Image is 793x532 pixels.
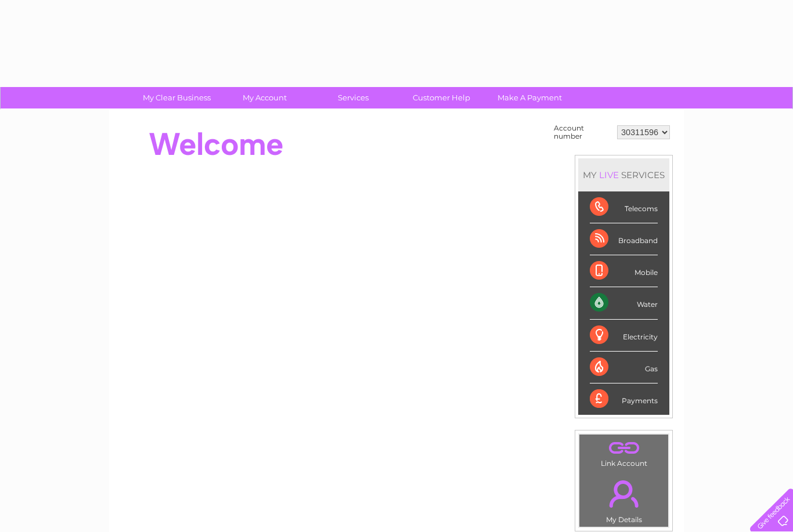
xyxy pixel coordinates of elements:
[590,383,658,415] div: Payments
[394,87,489,108] a: Customer Help
[482,87,578,108] a: Make A Payment
[551,121,614,143] td: Account number
[579,471,669,527] td: My Details
[590,191,658,223] div: Telecoms
[590,255,658,287] div: Mobile
[582,437,665,458] a: .
[579,434,669,471] td: Link Account
[590,287,658,319] div: Water
[578,158,669,191] div: MY SERVICES
[590,223,658,255] div: Broadband
[590,320,658,352] div: Electricity
[129,87,225,108] a: My Clear Business
[305,87,401,108] a: Services
[217,87,313,108] a: My Account
[590,352,658,383] div: Gas
[597,169,621,180] div: LIVE
[582,473,665,514] a: .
